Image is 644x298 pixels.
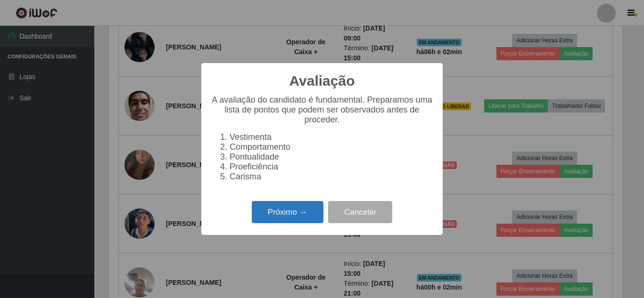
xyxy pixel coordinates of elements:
[230,172,433,182] li: Carisma
[230,132,433,142] li: Vestimenta
[230,162,433,172] li: Proeficiência
[230,152,433,162] li: Pontualidade
[211,95,433,125] p: A avaliação do candidato é fundamental. Preparamos uma lista de pontos que podem ser observados a...
[230,142,433,152] li: Comportamento
[289,72,355,89] h2: Avaliação
[328,201,392,223] button: Cancelar
[252,201,323,223] button: Próximo →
